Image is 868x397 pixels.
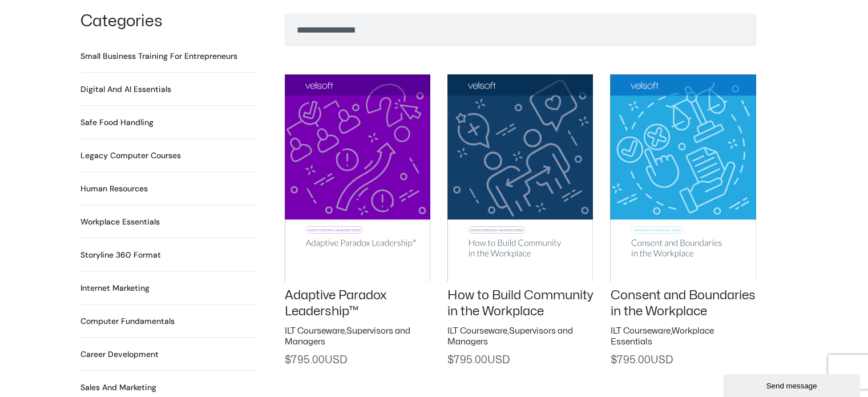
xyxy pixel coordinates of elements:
h2: Workplace Essentials [80,216,160,228]
a: ILT Courseware [610,327,670,335]
h2: Storyline 360 Format [80,249,161,261]
span: $ [447,355,454,365]
h2: Internet Marketing [80,282,150,294]
a: Visit product category Sales and Marketing [80,382,156,394]
a: Visit product category Digital and AI Essentials [80,83,171,95]
h2: Safe Food Handling [80,117,154,129]
a: Visit product category Small Business Training for Entrepreneurs [80,50,237,62]
a: Visit product category Storyline 360 Format [80,249,161,261]
h2: Legacy Computer Courses [80,150,181,162]
h2: Sales and Marketing [80,382,156,394]
h2: Career Development [80,348,159,360]
h2: Small Business Training for Entrepreneurs [80,50,237,62]
span: 795.00 [447,355,510,365]
iframe: chat widget [723,372,862,397]
span: 795.00 [285,355,347,365]
h2: , [447,326,593,348]
a: Visit product category Legacy Computer Courses [80,150,181,162]
span: 795.00 [610,355,672,365]
h2: Computer Fundamentals [80,315,175,327]
span: $ [285,355,291,365]
span: $ [610,355,616,365]
h2: , [610,326,756,348]
a: Visit product category Human Resources [80,183,148,195]
a: Visit product category Career Development [80,348,159,360]
h2: Human Resources [80,183,148,195]
a: How to Build Community in the Workplace [447,289,593,318]
a: Visit product category Safe Food Handling [80,117,154,129]
a: Adaptive Paradox Leadership™ [285,289,386,318]
a: Visit product category Computer Fundamentals [80,315,175,327]
h2: Digital and AI Essentials [80,83,171,95]
a: Consent and Boundaries in the Workplace [610,289,755,318]
a: ILT Courseware [447,327,507,335]
h2: , [285,326,430,348]
a: Visit product category Workplace Essentials [80,216,160,228]
a: Supervisors and Managers [285,327,410,347]
a: Supervisors and Managers [447,327,573,347]
a: Visit product category Internet Marketing [80,282,150,294]
h1: Categories [80,14,257,30]
a: ILT Courseware [285,327,345,335]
